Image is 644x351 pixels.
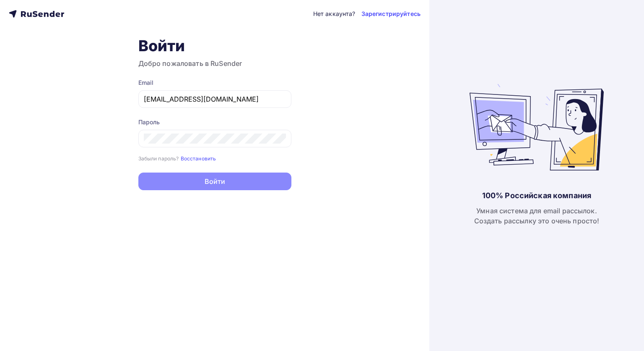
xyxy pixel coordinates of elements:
a: Восстановить [181,155,216,162]
div: 100% Российская компания [482,191,591,201]
small: Забыли пароль? [138,155,179,162]
div: Нет аккаунта? [313,10,356,18]
input: Укажите свой email [144,94,286,104]
div: Email [138,79,291,87]
div: Пароль [138,118,291,126]
h3: Добро пожаловать в RuSender [138,58,291,68]
h1: Войти [138,37,291,55]
div: Умная система для email рассылок. Создать рассылку это очень просто! [474,206,600,226]
a: Зарегистрируйтесь [361,10,421,18]
button: Войти [138,173,291,190]
small: Восстановить [181,155,216,162]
